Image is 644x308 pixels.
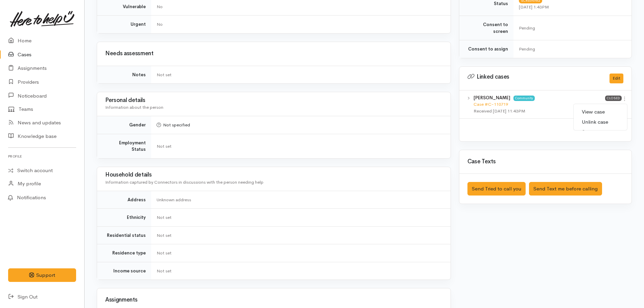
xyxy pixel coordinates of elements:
[97,191,151,209] td: Address
[157,268,171,274] span: Not set
[519,46,623,53] div: Pending
[513,96,535,101] span: Community
[529,182,602,196] button: Send Text me before calling
[574,107,627,117] a: View case
[157,250,171,256] span: Not set
[459,40,513,58] td: Consent to assign
[157,197,442,203] div: Unknown address
[157,214,171,220] span: Not set
[467,74,601,80] h3: Linked cases
[105,172,442,178] h3: Household details
[474,95,510,101] b: [PERSON_NAME]
[605,96,622,101] span: Closed
[574,117,627,127] a: Unlink case
[105,179,263,185] span: Information captured by Connectors in discussions with the person needing help
[97,116,151,134] td: Gender
[97,16,151,33] td: Urgent
[609,74,623,83] button: Edit
[157,143,171,149] span: Not set
[97,209,151,227] td: Ethnicity
[467,182,526,196] button: Send Tried to call you
[8,268,76,282] button: Support
[474,101,508,107] a: Case #C-110719
[474,108,605,115] div: Received [DATE] 11:43PM
[105,104,163,110] span: Information about the person
[97,134,151,158] td: Employment Status
[157,71,442,78] div: Not set
[97,226,151,244] td: Residential status
[105,97,442,104] h3: Personal details
[97,66,151,83] td: Notes
[105,297,442,303] h3: Assignments
[157,21,442,28] div: No
[8,152,76,161] h6: Profile
[97,244,151,262] td: Residence type
[519,4,623,11] div: [DATE] 1:43PM
[467,159,623,165] h3: Case Texts
[459,16,513,40] td: Consent to screen
[157,122,190,128] span: Not specified
[157,3,442,10] div: No
[157,232,171,238] span: Not set
[97,262,151,280] td: Income source
[519,25,623,32] div: Pending
[105,50,442,57] h3: Needs assessment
